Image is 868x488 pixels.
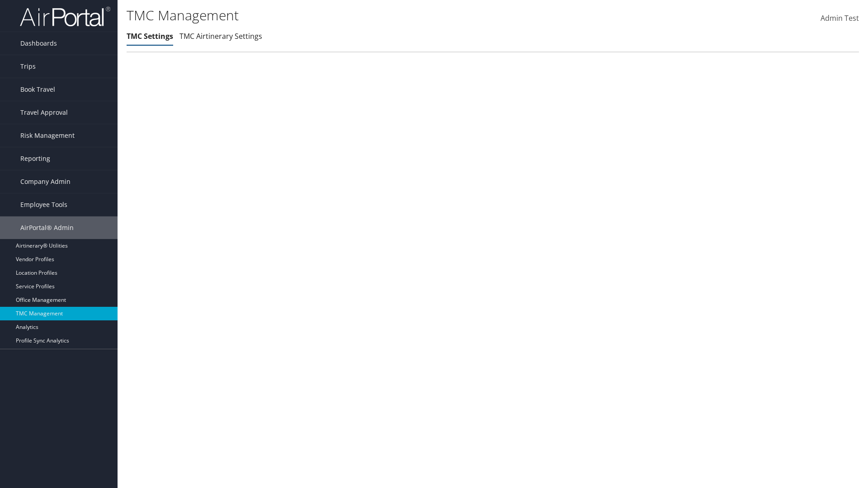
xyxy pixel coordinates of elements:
[20,147,50,170] span: Reporting
[20,6,110,27] img: airportal-logo.png
[20,32,57,55] span: Dashboards
[821,5,859,33] a: Admin Test
[20,124,75,147] span: Risk Management
[20,55,36,78] span: Trips
[127,6,615,25] h1: TMC Management
[821,13,859,23] span: Admin Test
[20,193,67,216] span: Employee Tools
[20,216,74,239] span: AirPortal® Admin
[20,101,68,124] span: Travel Approval
[20,170,71,193] span: Company Admin
[179,31,262,41] a: TMC Airtinerary Settings
[127,31,173,41] a: TMC Settings
[20,78,55,101] span: Book Travel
